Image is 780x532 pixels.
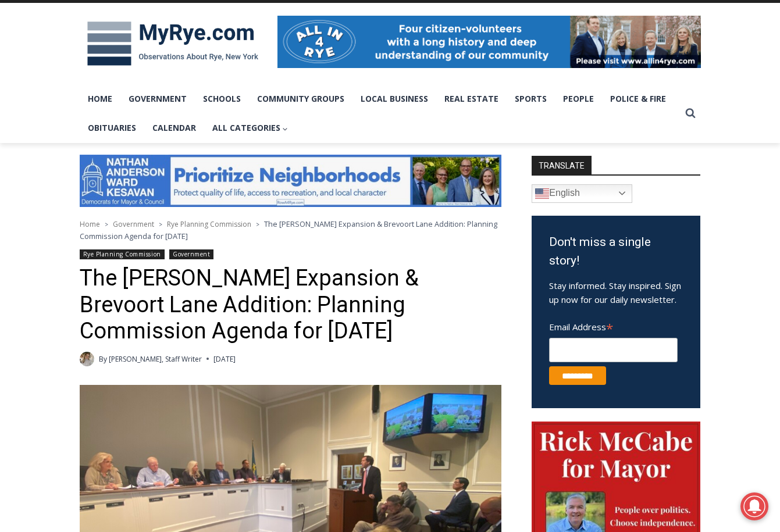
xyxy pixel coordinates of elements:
time: [DATE] [213,354,236,365]
a: Home [80,84,120,113]
a: Calendar [144,113,204,142]
a: Government [169,249,213,259]
label: Email Address [549,315,678,336]
span: Intern @ [DOMAIN_NAME] [304,116,539,142]
h4: [PERSON_NAME] Read Sanctuary Fall Fest: [DATE] [9,117,149,144]
a: Government [113,219,154,229]
strong: TRANSLATE [532,156,592,174]
a: [PERSON_NAME] Read Sanctuary Fall Fest: [DATE] [1,116,168,145]
img: (PHOTO: MyRye.com Summer 2023 intern Beatrice Larzul.) [80,352,94,366]
p: Stay informed. Stay inspired. Sign up now for our daily newsletter. [549,279,683,306]
div: Birds of Prey: Falcon and hawk demos [122,34,162,95]
span: By [99,354,107,365]
a: Real Estate [436,84,507,113]
button: View Search Form [680,103,701,124]
img: en [535,187,549,201]
span: > [105,220,108,228]
a: People [555,84,602,113]
img: MyRye.com [80,13,266,74]
button: Child menu of All Categories [204,113,297,142]
a: Police & Fire [602,84,674,113]
a: Government [120,84,195,113]
a: Local Business [352,84,436,113]
h3: Don't miss a single story! [549,233,683,270]
a: Home [80,219,100,229]
div: "[PERSON_NAME] and I covered the [DATE] Parade, which was a really eye opening experience as I ha... [294,1,550,113]
div: / [130,98,133,110]
a: Rye Planning Commission [167,219,251,229]
div: 6 [136,98,141,110]
a: Rye Planning Commission [80,249,165,259]
a: Intern @ [DOMAIN_NAME] [280,113,564,145]
nav: Primary Navigation [80,84,680,143]
a: Schools [195,84,249,113]
a: English [532,184,632,203]
a: [PERSON_NAME], Staff Writer [109,354,202,364]
span: The [PERSON_NAME] Expansion & Brevoort Lane Addition: Planning Commission Agenda for [DATE] [80,219,497,241]
a: Obituaries [80,113,144,142]
span: > [256,220,259,228]
span: > [159,220,162,228]
h1: The [PERSON_NAME] Expansion & Brevoort Lane Addition: Planning Commission Agenda for [DATE] [80,265,501,345]
a: Sports [507,84,555,113]
img: All in for Rye [277,16,701,68]
div: 2 [122,98,127,110]
nav: Breadcrumbs [80,218,501,242]
a: Community Groups [249,84,352,113]
a: Author image [80,352,94,366]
